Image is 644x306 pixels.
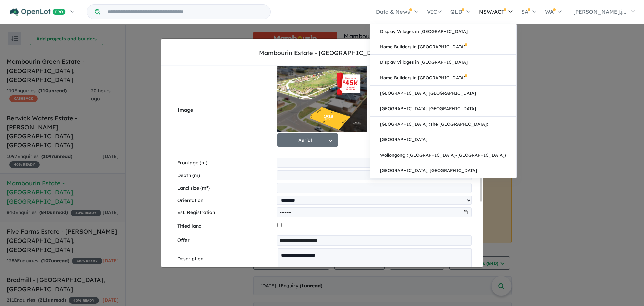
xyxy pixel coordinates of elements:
[370,101,516,117] a: [GEOGRAPHIC_DATA] [GEOGRAPHIC_DATA]
[177,159,274,167] label: Frontage (m)
[177,255,275,263] label: Description
[370,24,516,39] a: Display Villages in [GEOGRAPHIC_DATA]
[177,222,275,230] label: Titled land
[10,8,66,16] img: Openlot PRO Logo White
[177,196,274,205] label: Orientation
[277,65,367,132] img: Mambourin Estate - Mambourin - Lot 1918 Aerial
[573,8,626,15] span: [PERSON_NAME].j...
[370,132,516,147] a: [GEOGRAPHIC_DATA]
[177,172,274,180] label: Depth (m)
[102,5,269,19] input: Try estate name, suburb, builder or developer
[370,70,516,86] a: Home Builders in [GEOGRAPHIC_DATA]
[177,209,274,217] label: Est. Registration
[370,55,516,70] a: Display Villages in [GEOGRAPHIC_DATA]
[277,133,338,147] button: Aerial
[370,163,516,178] a: [GEOGRAPHIC_DATA], [GEOGRAPHIC_DATA]
[370,86,516,101] a: [GEOGRAPHIC_DATA] [GEOGRAPHIC_DATA]
[370,39,516,55] a: Home Builders in [GEOGRAPHIC_DATA]
[177,236,274,245] label: Offer
[259,49,385,57] div: Mambourin Estate - [GEOGRAPHIC_DATA]
[177,184,274,192] label: Land size (m²)
[370,147,516,163] a: Wollongong ([GEOGRAPHIC_DATA]-[GEOGRAPHIC_DATA])
[370,117,516,132] a: [GEOGRAPHIC_DATA] (The [GEOGRAPHIC_DATA])
[177,106,275,114] label: Image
